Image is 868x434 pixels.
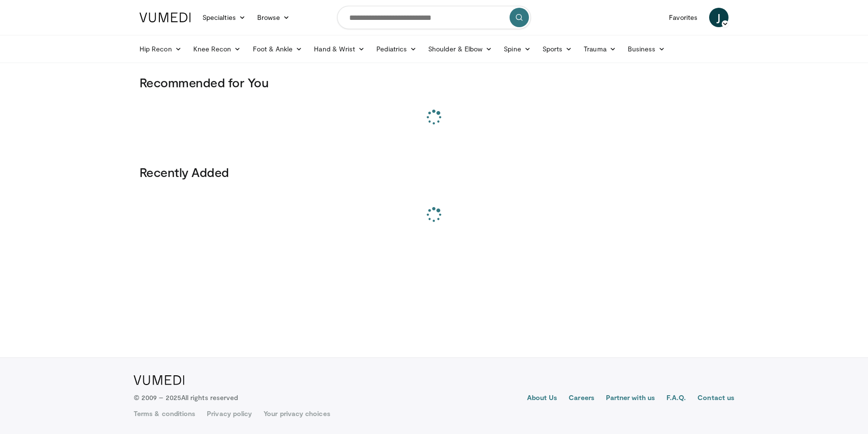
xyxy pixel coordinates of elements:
p: © 2009 – 2025 [134,393,238,402]
img: VuMedi Logo [134,375,185,385]
h3: Recommended for You [139,75,728,90]
a: Sports [537,39,578,59]
a: Knee Recon [187,39,247,59]
a: Browse [251,8,296,27]
a: Business [622,39,671,59]
a: Terms & conditions [134,409,195,418]
a: J [709,8,728,27]
a: Shoulder & Elbow [422,39,498,59]
a: Specialties [197,8,251,27]
a: Contact us [697,393,734,404]
a: Careers [569,393,594,404]
a: Partner with us [606,393,655,404]
img: VuMedi Logo [139,13,191,22]
a: Privacy policy [207,409,252,418]
a: Hand & Wrist [308,39,371,59]
a: Pediatrics [371,39,422,59]
a: Your privacy choices [263,409,330,418]
h3: Recently Added [139,164,728,180]
a: F.A.Q. [666,393,686,404]
a: Favorites [663,8,703,27]
a: Foot & Ankle [247,39,309,59]
span: All rights reserved [181,393,238,402]
a: Trauma [578,39,622,59]
input: Search topics, interventions [337,6,531,29]
a: Spine [498,39,536,59]
a: Hip Recon [134,39,187,59]
a: About Us [527,393,558,404]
